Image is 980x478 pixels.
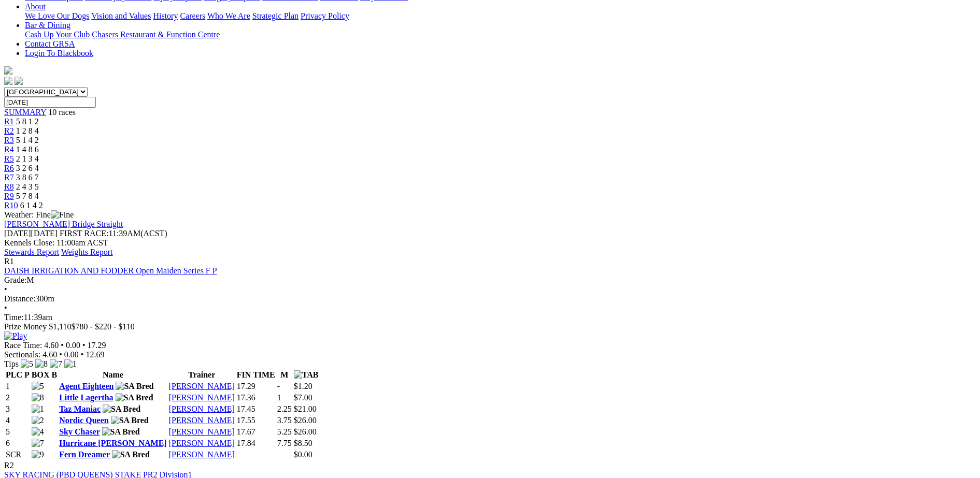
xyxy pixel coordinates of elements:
div: Prize Money $1,110 [4,322,976,331]
img: 1 [64,359,77,369]
a: [PERSON_NAME] [169,439,235,447]
img: Fine [51,210,74,220]
a: R3 [4,136,14,144]
span: R6 [4,164,14,172]
text: - [277,382,280,390]
a: Bar & Dining [25,21,70,30]
span: FIRST RACE: [60,229,108,238]
span: $7.00 [294,393,313,402]
span: 6 1 4 2 [20,201,43,210]
span: Tips [4,359,19,368]
text: 5.25 [277,427,292,436]
span: 17.29 [88,341,106,350]
span: Sectionals: [4,350,40,359]
span: 1 4 8 6 [16,145,39,154]
span: [DATE] [4,229,31,238]
span: 12.69 [86,350,104,359]
span: • [59,350,62,359]
span: Distance: [4,294,35,303]
a: [PERSON_NAME] [169,427,235,436]
td: 2 [5,393,30,403]
span: $26.00 [294,416,317,425]
img: SA Bred [112,450,150,459]
td: 4 [5,415,30,426]
a: SUMMARY [4,108,46,117]
td: 17.84 [236,438,276,448]
img: twitter.svg [15,77,23,85]
div: About [25,11,976,21]
a: Privacy Policy [301,11,349,20]
img: Play [4,331,27,341]
span: R5 [4,154,14,163]
th: M [277,370,292,380]
a: R4 [4,145,14,154]
a: Login To Blackbook [25,49,93,57]
img: 1 [32,404,44,414]
td: 1 [5,381,30,392]
img: logo-grsa-white.png [4,66,12,75]
td: 17.45 [236,404,276,414]
a: [PERSON_NAME] [169,382,235,390]
span: 4.60 [44,341,59,350]
a: [PERSON_NAME] [169,450,235,459]
th: Trainer [168,370,235,380]
img: 7 [32,439,44,448]
img: SA Bred [111,416,149,425]
span: 4.60 [42,350,57,359]
img: 5 [21,359,33,369]
span: R8 [4,182,14,191]
td: 17.29 [236,381,276,392]
a: R1 [4,117,14,126]
span: [DATE] [4,229,58,238]
td: 3 [5,404,30,414]
div: 11:39am [4,313,976,322]
a: Hurricane [PERSON_NAME] [59,439,167,447]
input: Select date [4,97,96,108]
span: $21.00 [294,404,317,413]
a: R9 [4,192,14,200]
span: 10 races [48,108,76,117]
span: 5 7 8 4 [16,192,39,200]
a: Who We Are [207,11,250,20]
span: 2 1 3 4 [16,154,39,163]
a: Agent Eighteen [59,382,113,390]
td: 6 [5,438,30,448]
span: P [24,370,30,379]
td: 17.67 [236,427,276,437]
a: Vision and Values [91,11,151,20]
span: 0.00 [66,341,80,350]
span: 5 1 4 2 [16,136,39,144]
a: Strategic Plan [252,11,299,20]
span: BOX [32,370,50,379]
span: $26.00 [294,427,317,436]
img: 4 [32,427,44,437]
img: SA Bred [103,404,140,414]
th: Name [59,370,167,380]
span: PLC [6,370,22,379]
span: • [82,341,86,350]
div: 300m [4,294,976,303]
a: R2 [4,126,14,135]
span: R1 [4,257,14,266]
span: $0.00 [294,450,313,459]
a: [PERSON_NAME] Bridge Straight [4,220,123,228]
a: Nordic Queen [59,416,109,425]
a: Cash Up Your Club [25,30,90,39]
span: 1 2 8 4 [16,126,39,135]
span: Weather: Fine [4,210,74,219]
a: DAISH IRRIGATION AND FODDER Open Maiden Series F P [4,266,217,275]
a: [PERSON_NAME] [169,416,235,425]
img: 7 [50,359,62,369]
span: • [4,303,7,312]
img: SA Bred [116,393,153,402]
span: 5 8 1 2 [16,117,39,126]
span: Grade: [4,276,27,284]
th: FIN TIME [236,370,276,380]
a: R7 [4,173,14,182]
span: R10 [4,201,18,210]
